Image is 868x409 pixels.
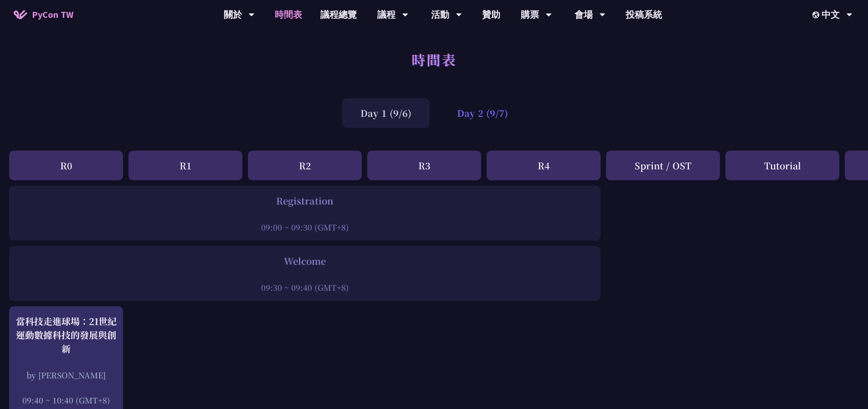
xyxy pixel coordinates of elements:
[14,369,118,381] div: by [PERSON_NAME]
[367,151,481,180] div: R3
[812,11,822,18] img: Locale Icon
[487,151,601,180] div: R4
[14,10,27,19] img: Home icon of PyCon TW 2025
[14,221,596,233] div: 09:00 ~ 09:30 (GMT+8)
[411,46,457,73] h1: 時間表
[5,3,82,26] a: PyCon TW
[14,315,118,406] a: 當科技走進球場：21世紀運動數據科技的發展與創新 by [PERSON_NAME] 09:40 ~ 10:40 (GMT+8)
[9,151,123,180] div: R0
[32,8,73,21] span: PyCon TW
[248,151,362,180] div: R2
[14,282,596,293] div: 09:30 ~ 09:40 (GMT+8)
[14,254,596,268] div: Welcome
[14,194,596,208] div: Registration
[725,151,839,180] div: Tutorial
[342,98,430,128] div: Day 1 (9/6)
[128,151,242,180] div: R1
[14,394,118,406] div: 09:40 ~ 10:40 (GMT+8)
[14,315,118,356] div: 當科技走進球場：21世紀運動數據科技的發展與創新
[439,98,526,128] div: Day 2 (9/7)
[606,151,720,180] div: Sprint / OST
